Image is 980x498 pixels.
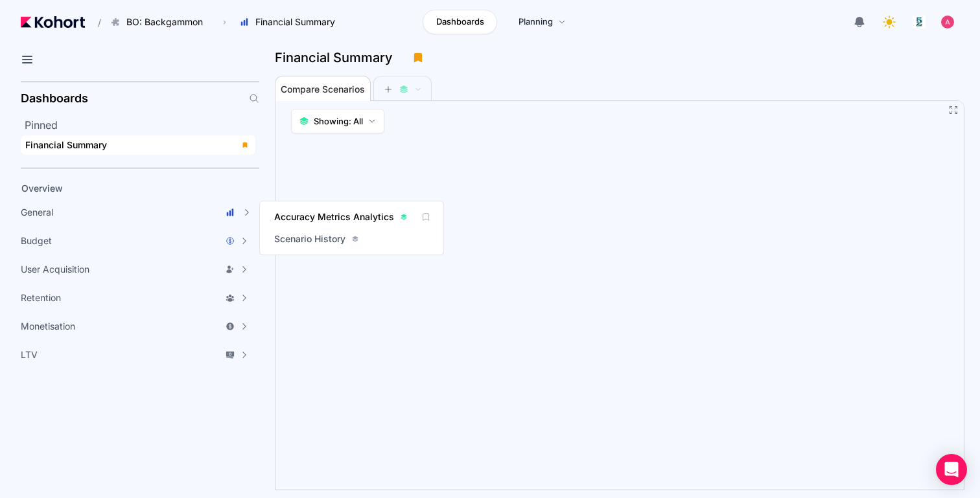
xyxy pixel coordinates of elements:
button: Showing: All [291,109,384,133]
span: › [220,17,229,27]
span: Showing: All [314,115,363,128]
span: Monetisation [21,320,75,333]
h2: Pinned [25,117,259,133]
h2: Dashboards [21,93,88,104]
a: Dashboards [423,10,497,34]
span: Financial Summary [25,139,107,150]
img: Kohort logo [21,16,85,28]
span: Scenario History [274,232,345,245]
span: User Acquisition [21,263,89,276]
span: Dashboards [436,16,484,28]
button: Financial Summary [233,11,349,33]
span: Planning [519,16,553,28]
span: Overview [21,183,63,194]
a: Planning [505,10,579,34]
button: Fullscreen [948,105,959,115]
img: logo_logo_images_1_20240607072359498299_20240828135028712857.jpeg [913,16,926,28]
span: Retention [21,291,61,304]
span: Financial Summary [255,16,335,28]
a: Financial Summary [21,135,255,155]
span: Accuracy Metrics Analytics [274,210,394,223]
a: Overview [17,179,237,198]
span: General [21,206,53,219]
h3: Financial Summary [275,51,401,64]
button: BO: Backgammon [104,11,216,33]
span: BO: Backgammon [126,16,203,28]
a: Accuracy Metrics Analytics [270,208,411,226]
span: Compare Scenarios [281,85,365,94]
span: / [87,16,101,29]
span: Budget [21,234,52,247]
div: Open Intercom Messenger [936,454,967,485]
a: Scenario History [270,230,362,248]
span: LTV [21,348,38,361]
